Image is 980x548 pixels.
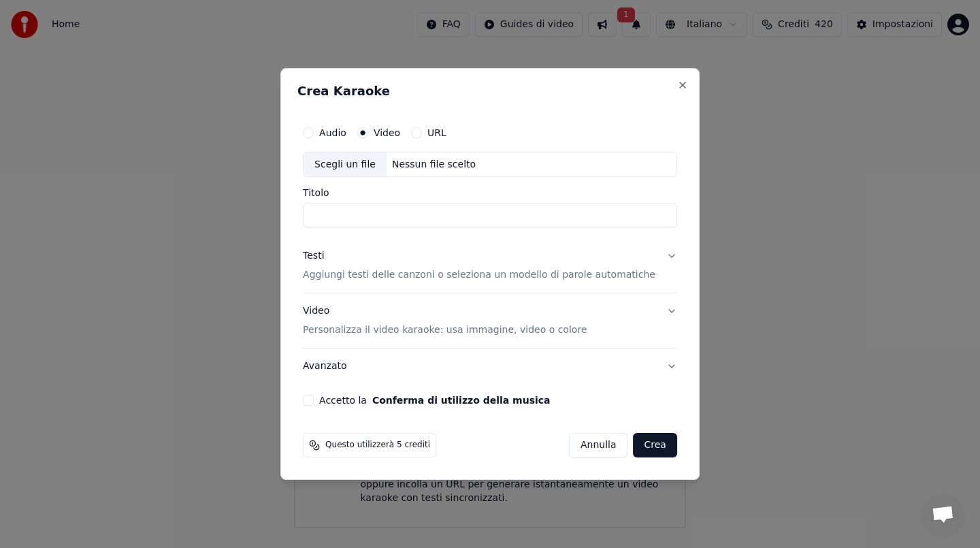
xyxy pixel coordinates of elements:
div: Scegli un file [304,152,387,177]
label: URL [427,128,446,138]
div: Testi [303,250,324,263]
p: Personalizza il video karaoke: usa immagine, video o colore [303,323,587,337]
button: Annulla [569,433,628,457]
div: Nessun file scelto [387,158,481,172]
p: Aggiungi testi delle canzoni o seleziona un modello di parole automatiche [303,269,655,283]
label: Accetto la [319,396,550,405]
h2: Crea Karaoke [297,85,683,97]
button: VideoPersonalizza il video karaoke: usa immagine, video o colore [303,294,677,349]
label: Titolo [303,189,677,198]
button: Crea [634,433,677,457]
label: Audio [319,128,346,138]
label: Video [374,128,400,138]
button: Avanzato [303,349,677,384]
button: Accetto la [372,396,551,405]
button: TestiAggiungi testi delle canzoni o seleziona un modello di parole automatiche [303,239,677,293]
div: Video [303,305,587,338]
span: Questo utilizzerà 5 crediti [325,440,430,451]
